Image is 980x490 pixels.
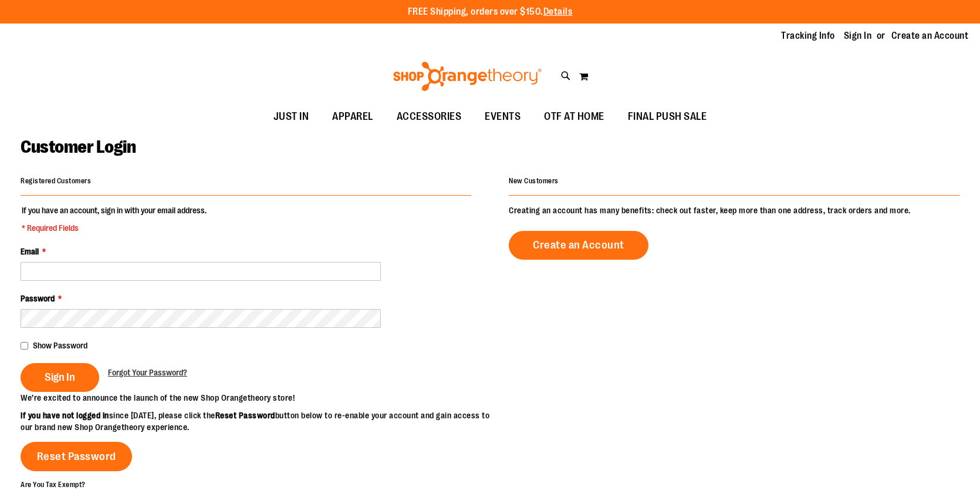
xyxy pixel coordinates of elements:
a: Tracking Info [781,29,835,42]
p: Creating an account has many benefits: check out faster, keep more than one address, track orders... [509,204,959,216]
a: Create an Account [891,29,969,42]
legend: If you have an account, sign in with your email address. [21,204,208,234]
span: FINAL PUSH SALE [628,103,707,130]
a: APPAREL [320,103,385,130]
a: OTF AT HOME [532,103,616,130]
button: Sign In [21,363,99,392]
a: ACCESSORIES [385,103,474,130]
span: JUST IN [273,103,309,130]
span: Sign In [45,371,75,384]
span: Show Password [33,341,87,350]
a: Sign In [844,29,872,42]
strong: New Customers [509,177,559,185]
a: EVENTS [473,103,532,130]
span: Password [21,294,55,303]
a: Forgot Your Password? [108,367,187,378]
span: Forgot Your Password? [108,368,187,377]
span: Customer Login [21,137,136,157]
p: We’re excited to announce the launch of the new Shop Orangetheory store! [21,392,490,404]
a: JUST IN [262,103,321,130]
span: ACCESSORIES [397,103,462,130]
p: FREE Shipping, orders over $150. [408,5,573,19]
a: Create an Account [509,231,648,260]
img: Shop Orangetheory [391,62,543,91]
strong: Reset Password [215,411,275,420]
a: Reset Password [21,442,132,471]
span: APPAREL [332,103,373,130]
strong: If you have not logged in [21,411,109,420]
a: Details [543,6,573,17]
span: * Required Fields [22,222,207,234]
p: since [DATE], please click the button below to re-enable your account and gain access to our bran... [21,410,490,433]
span: Create an Account [533,239,624,251]
span: OTF AT HOME [544,103,604,130]
span: Email [21,247,39,256]
strong: Registered Customers [21,177,91,185]
strong: Are You Tax Exempt? [21,480,86,488]
span: EVENTS [485,103,521,130]
a: FINAL PUSH SALE [616,103,719,130]
span: Reset Password [37,450,116,463]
